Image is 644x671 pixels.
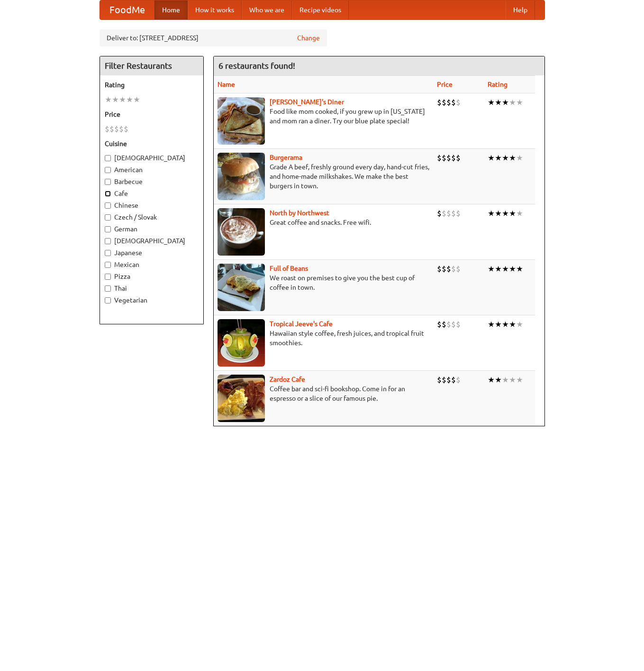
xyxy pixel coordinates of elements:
[502,153,509,163] li: ★
[105,226,111,232] input: German
[119,124,124,134] li: $
[442,208,446,219] li: $
[488,97,495,108] li: ★
[509,97,516,108] li: ★
[437,153,442,163] li: $
[442,97,446,108] li: $
[506,0,535,19] a: Help
[516,375,523,385] li: ★
[270,265,308,272] a: Full of Beans
[437,264,442,274] li: $
[516,153,523,163] li: ★
[495,264,502,274] li: ★
[446,208,451,219] li: $
[105,94,112,105] li: ★
[488,208,495,219] li: ★
[446,319,451,330] li: $
[100,56,203,75] h4: Filter Restaurants
[105,202,111,209] input: Chinese
[218,81,235,88] a: Name
[495,153,502,163] li: ★
[451,208,456,219] li: $
[488,264,495,274] li: ★
[446,375,451,385] li: $
[112,94,119,105] li: ★
[105,214,111,221] input: Czech / Slovak
[105,191,111,197] input: Cafe
[218,273,429,292] p: We roast on premises to give you the best cup of coffee in town.
[488,153,495,163] li: ★
[509,264,516,274] li: ★
[109,124,114,134] li: $
[105,167,111,173] input: American
[188,0,242,19] a: How it works
[509,153,516,163] li: ★
[270,376,305,383] a: Zardoz Cafe
[502,375,509,385] li: ★
[446,153,451,163] li: $
[488,81,508,88] a: Rating
[105,153,199,163] label: [DEMOGRAPHIC_DATA]
[516,264,523,274] li: ★
[218,375,265,422] img: zardoz.jpg
[218,61,295,70] ng-pluralize: 6 restaurants found!
[105,110,199,119] h5: Price
[270,320,333,328] a: Tropical Jeeve's Cafe
[516,208,523,219] li: ★
[270,154,302,161] a: Burgerama
[154,0,188,19] a: Home
[446,97,451,108] li: $
[105,224,199,234] label: German
[218,218,429,227] p: Great coffee and snacks. Free wifi.
[218,107,429,126] p: Food like mom cooked, if you grew up in [US_STATE] and mom ran a diner. Try our blue plate special!
[105,139,199,148] h5: Cuisine
[297,33,320,43] a: Change
[502,319,509,330] li: ★
[270,209,329,217] b: North by Northwest
[105,262,111,268] input: Mexican
[218,264,265,311] img: beans.jpg
[488,375,495,385] li: ★
[437,375,442,385] li: $
[105,124,109,134] li: $
[509,375,516,385] li: ★
[456,319,461,330] li: $
[442,375,446,385] li: $
[105,177,199,186] label: Barbecue
[451,97,456,108] li: $
[105,274,111,280] input: Pizza
[456,375,461,385] li: $
[114,124,119,134] li: $
[105,189,199,198] label: Cafe
[456,264,461,274] li: $
[495,97,502,108] li: ★
[502,264,509,274] li: ★
[495,319,502,330] li: ★
[218,384,429,403] p: Coffee bar and sci-fi bookshop. Come in for an espresso or a slice of our famous pie.
[105,212,199,222] label: Czech / Slovak
[509,319,516,330] li: ★
[451,153,456,163] li: $
[516,97,523,108] li: ★
[437,81,453,88] a: Price
[442,153,446,163] li: $
[105,80,199,90] h5: Rating
[218,329,429,348] p: Hawaiian style coffee, fresh juices, and tropical fruit smoothies.
[105,179,111,185] input: Barbecue
[105,238,111,244] input: [DEMOGRAPHIC_DATA]
[218,319,265,367] img: jeeves.jpg
[442,319,446,330] li: $
[105,201,199,210] label: Chinese
[105,236,199,246] label: [DEMOGRAPHIC_DATA]
[292,0,349,19] a: Recipe videos
[502,208,509,219] li: ★
[105,284,199,293] label: Thai
[133,94,140,105] li: ★
[502,97,509,108] li: ★
[437,319,442,330] li: $
[105,165,199,175] label: American
[446,264,451,274] li: $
